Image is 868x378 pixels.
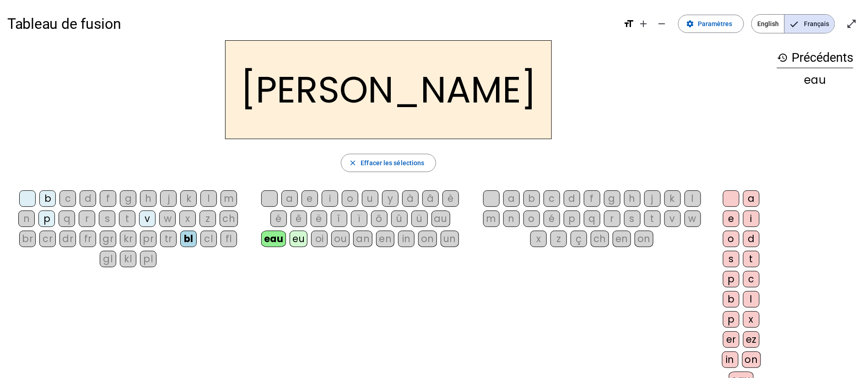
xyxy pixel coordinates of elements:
div: ô [371,211,388,227]
div: w [685,211,701,227]
div: f [100,190,116,207]
span: Effacer les sélections [361,157,424,168]
div: h [140,190,156,207]
div: v [139,211,156,227]
div: fl [221,231,237,247]
div: n [503,211,520,227]
div: z [550,231,567,247]
div: ê [291,211,307,227]
div: g [120,190,136,207]
span: Paramètres [698,18,733,29]
span: Français [785,15,835,33]
div: pr [140,231,156,247]
div: c [743,271,760,287]
div: gl [100,251,116,267]
div: e [302,190,318,207]
div: n [18,211,35,227]
button: Effacer les sélections [341,154,436,172]
mat-icon: settings [686,20,694,28]
div: ou [331,231,350,247]
mat-icon: close [349,159,357,167]
div: é [544,211,560,227]
div: s [624,211,641,227]
div: ü [411,211,428,227]
div: dr [59,231,76,247]
div: in [722,351,739,368]
div: h [624,190,641,207]
div: a [281,190,298,207]
span: English [752,15,784,33]
div: an [353,231,372,247]
div: fr [80,231,96,247]
div: oi [311,231,328,247]
div: z [199,211,216,227]
div: q [59,211,75,227]
div: c [59,190,76,207]
div: m [221,190,237,207]
div: î [331,211,347,227]
div: ï [351,211,367,227]
div: br [19,231,36,247]
div: u [362,190,378,207]
div: m [483,211,500,227]
div: â [422,190,439,207]
div: b [523,190,540,207]
div: o [342,190,358,207]
div: ë [311,211,327,227]
div: o [523,211,540,227]
div: er [723,331,739,348]
div: cr [39,231,56,247]
div: e [723,211,739,227]
button: Entrer en plein écran [842,15,861,33]
div: j [644,190,661,207]
div: s [99,211,115,227]
div: kr [120,231,136,247]
div: y [382,190,399,207]
h2: [PERSON_NAME] [225,40,552,139]
mat-icon: history [777,52,788,63]
div: à [402,190,419,207]
div: t [743,251,760,267]
div: g [604,190,620,207]
div: bl [180,231,197,247]
div: un [441,231,459,247]
div: r [604,211,620,227]
mat-icon: open_in_full [846,18,857,29]
div: q [584,211,600,227]
div: c [544,190,560,207]
div: i [322,190,338,207]
div: ç [571,231,587,247]
div: t [119,211,135,227]
button: Diminuer la taille de la police [652,15,671,33]
div: eau [777,75,853,86]
div: b [723,291,739,308]
div: eau [261,231,286,247]
div: d [80,190,96,207]
div: p [723,271,739,287]
div: a [503,190,520,207]
div: t [644,211,661,227]
div: en [376,231,394,247]
button: Augmenter la taille de la police [634,15,652,33]
div: x [743,311,760,328]
div: tr [160,231,177,247]
div: è [442,190,459,207]
div: w [159,211,176,227]
div: p [564,211,580,227]
div: eu [290,231,307,247]
mat-icon: format_size [623,18,634,29]
div: s [723,251,739,267]
div: x [530,231,547,247]
div: on [418,231,437,247]
div: on [742,351,761,368]
div: l [743,291,760,308]
div: gr [100,231,116,247]
mat-button-toggle-group: Language selection [751,14,835,33]
mat-icon: remove [656,18,667,29]
div: cl [200,231,217,247]
div: l [200,190,217,207]
div: k [180,190,197,207]
div: k [664,190,681,207]
div: o [723,231,739,247]
div: i [743,211,760,227]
